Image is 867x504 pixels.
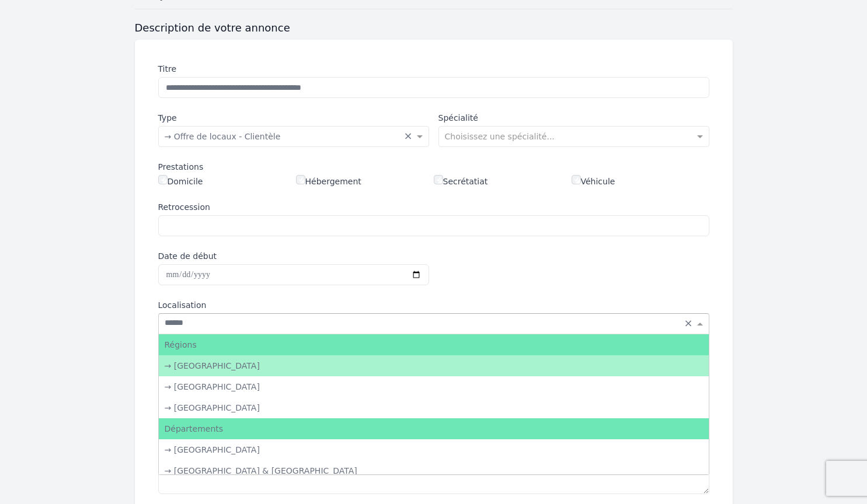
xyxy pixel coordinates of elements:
div: Départements [159,418,709,439]
label: Date de début [158,250,429,262]
label: Titre [158,63,709,75]
ng-dropdown-panel: Options list [158,334,709,475]
div: → [GEOGRAPHIC_DATA] [159,439,709,460]
div: → [GEOGRAPHIC_DATA] [159,355,709,376]
label: Hébergement [296,175,361,187]
label: Type [158,112,429,124]
label: Véhicule [572,175,615,187]
div: → [GEOGRAPHIC_DATA] [159,397,709,418]
label: Secrétatiat [434,175,488,187]
span: Clear all [684,318,694,330]
input: Domicile [158,175,168,184]
label: Localisation [158,299,709,311]
label: Retrocession [158,201,709,213]
div: Régions [159,334,709,355]
label: Spécialité [438,112,709,124]
div: → [GEOGRAPHIC_DATA] [159,376,709,397]
div: Prestations [158,161,709,173]
div: → [GEOGRAPHIC_DATA] & [GEOGRAPHIC_DATA] [159,460,709,481]
span: Clear all [404,131,414,142]
input: Véhicule [572,175,581,184]
h3: Description de votre annonce [135,21,733,35]
label: Domicile [158,175,203,187]
input: Secrétatiat [434,175,443,184]
input: Hébergement [296,175,305,184]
